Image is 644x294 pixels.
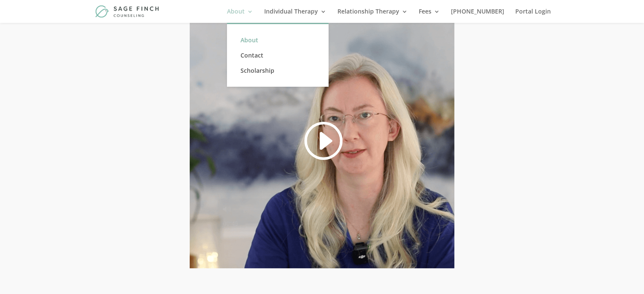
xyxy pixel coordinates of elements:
[235,33,320,48] a: About
[515,8,551,23] a: Portal Login
[337,8,408,23] a: Relationship Therapy
[227,8,253,23] a: About
[451,8,504,23] a: [PHONE_NUMBER]
[264,8,326,23] a: Individual Therapy
[235,63,320,78] a: Scholarship
[95,5,160,17] img: Sage Finch Counseling | LGBTQ+ Therapy in Plano
[419,8,440,23] a: Fees
[235,48,320,63] a: Contact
